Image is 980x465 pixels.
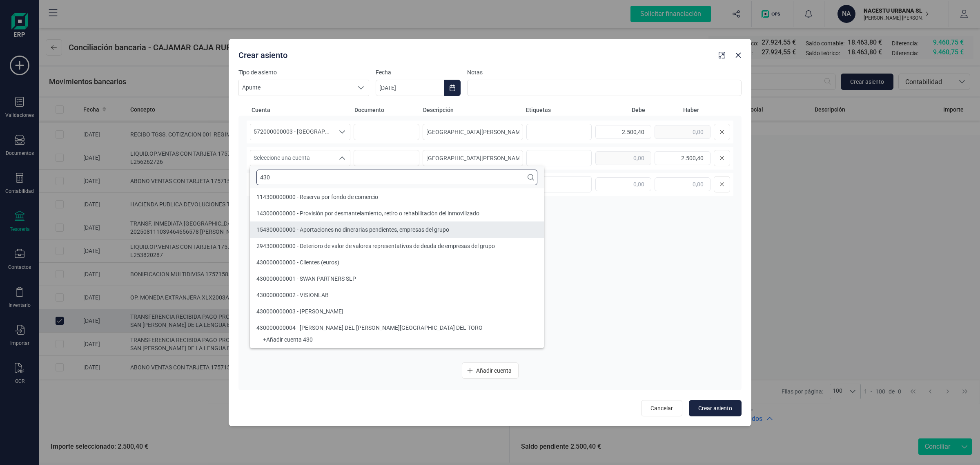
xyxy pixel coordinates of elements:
[655,125,710,139] input: 0,00
[256,324,483,331] span: 430000000004 - [PERSON_NAME] DEL [PERSON_NAME][GEOGRAPHIC_DATA] DEL TORO
[252,106,351,114] span: Cuenta
[423,106,523,114] span: Descripción
[595,151,651,165] input: 0,00
[595,177,651,191] input: 0,00
[256,292,329,298] span: 430000000002 - VISIONLAB
[256,243,495,249] span: 294300000000 - Deterioro de valor de valores representativos de deuda de empresas del grupo
[235,46,715,61] div: Crear asiento
[250,150,334,166] span: Seleccione una cuenta
[250,238,544,254] li: 294300000000 - Deterioro de valor de valores representativos de deuda de empresas del grupo
[595,106,645,114] span: Debe
[354,106,420,114] span: Documento
[239,80,353,96] span: Apunte
[467,68,742,76] label: Notas
[238,68,369,76] label: Tipo de asiento
[526,106,591,114] span: Etiquetas
[595,125,651,139] input: 0,00
[250,221,544,238] li: 154300000000 - Aportaciones no dinerarias pendientes, empresas del grupo
[476,367,512,375] span: Añadir cuenta
[250,205,544,221] li: 143000000000 - Provisión por desmantelamiento, retiro o rehabilitación del inmovilizado
[648,106,699,114] span: Haber
[250,320,544,336] li: 430000000004 - MARIA DEL PILAR MADRID DEL TORO
[250,254,544,271] li: 430000000000 - Clientes (euros)
[250,271,544,287] li: 430000000001 - SWAN PARTNERS SLP
[334,124,350,140] div: Seleccione una cuenta
[250,303,544,320] li: 430000000003 - CHAO WEN HSING
[376,68,461,76] label: Fecha
[256,226,449,233] span: 154300000000 - Aportaciones no dinerarias pendientes, empresas del grupo
[256,210,479,217] span: 143000000000 - Provisión por desmantelamiento, retiro o rehabilitación del inmovilizado
[256,259,339,266] span: 430000000000 - Clientes (euros)
[250,287,544,303] li: 430000000002 - VISIONLAB
[250,124,334,140] span: 572000000003 - [GEOGRAPHIC_DATA] -1579
[256,308,343,315] span: 430000000003 - [PERSON_NAME]
[641,400,682,416] button: Cancelar
[462,362,519,379] button: Añadir cuenta
[444,80,461,96] button: Choose Date
[256,338,537,341] div: + Añadir cuenta 430
[689,400,742,416] button: Crear asiento
[256,194,378,200] span: 114300000000 - Reserva por fondo de comercio
[698,404,732,412] span: Crear asiento
[655,151,710,165] input: 0,00
[256,170,537,185] input: Buscar cuenta contable
[250,189,544,205] li: 114300000000 - Reserva por fondo de comercio
[650,404,673,412] span: Cancelar
[256,275,356,282] span: 430000000001 - SWAN PARTNERS SLP
[334,150,350,166] div: Seleccione una cuenta
[655,177,710,191] input: 0,00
